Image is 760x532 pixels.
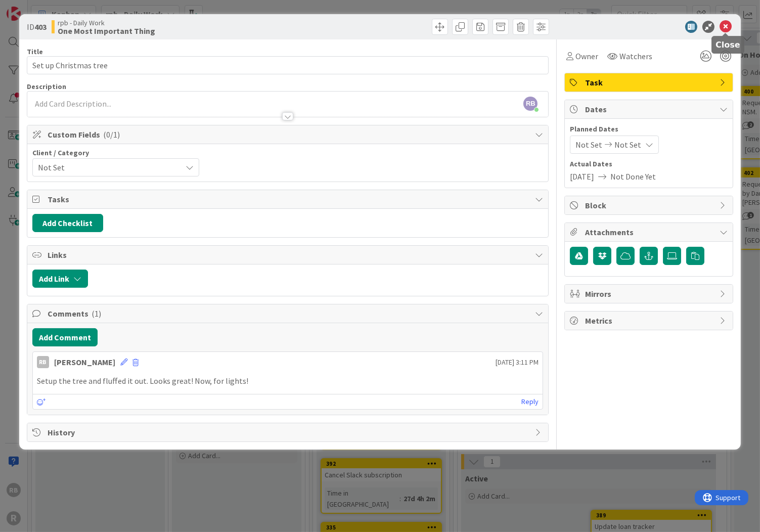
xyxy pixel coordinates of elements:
[27,82,66,91] span: Description
[716,40,740,50] h5: Close
[32,270,88,288] button: Add Link
[32,214,103,232] button: Add Checklist
[614,139,641,151] span: Not Set
[54,356,115,368] div: [PERSON_NAME]
[585,288,714,300] span: Mirrors
[48,426,530,438] span: History
[575,50,598,62] span: Owner
[58,27,155,35] b: One Most Important Thing
[48,249,530,261] span: Links
[27,21,47,33] span: ID
[585,76,714,88] span: Task
[48,193,530,205] span: Tasks
[32,328,98,346] button: Add Comment
[585,226,714,238] span: Attachments
[27,56,549,74] input: type card name here...
[585,199,714,211] span: Block
[21,2,46,14] span: Support
[570,124,728,135] span: Planned Dates
[523,97,538,111] span: RB
[570,170,594,183] span: [DATE]
[48,128,530,141] span: Custom Fields
[619,50,652,62] span: Watchers
[521,395,539,408] a: Reply
[103,129,120,140] span: ( 0/1 )
[37,356,49,368] div: RB
[610,170,656,183] span: Not Done Yet
[32,149,199,156] div: Client / Category
[585,315,714,327] span: Metrics
[585,103,714,115] span: Dates
[38,160,176,174] span: Not Set
[575,139,602,151] span: Not Set
[48,307,530,320] span: Comments
[570,159,728,169] span: Actual Dates
[58,19,155,27] span: rpb - Daily Work
[496,357,539,368] span: [DATE] 3:11 PM
[92,308,101,319] span: ( 1 )
[27,47,43,56] label: Title
[37,375,539,387] p: Setup the tree and fluffed it out. Looks great! Now, for lights!
[34,22,47,32] b: 403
